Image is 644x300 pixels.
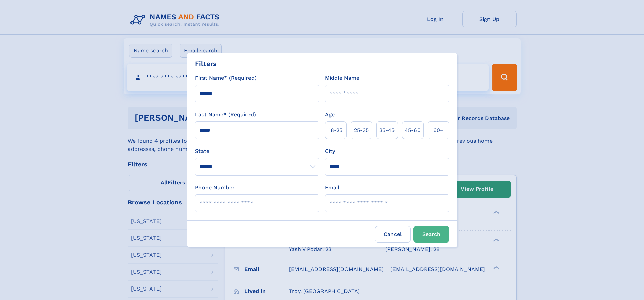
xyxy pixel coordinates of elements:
[354,126,369,134] span: 25‑35
[195,147,319,155] label: State
[195,59,217,69] div: Filters
[195,111,256,119] label: Last Name* (Required)
[433,126,444,134] span: 60+
[325,111,335,119] label: Age
[325,147,335,155] label: City
[379,126,395,134] span: 35‑45
[325,74,359,82] label: Middle Name
[413,226,449,243] button: Search
[195,184,235,192] label: Phone Number
[195,74,257,82] label: First Name* (Required)
[375,226,411,243] label: Cancel
[405,126,421,134] span: 45‑60
[329,126,342,134] span: 18‑25
[325,184,339,192] label: Email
